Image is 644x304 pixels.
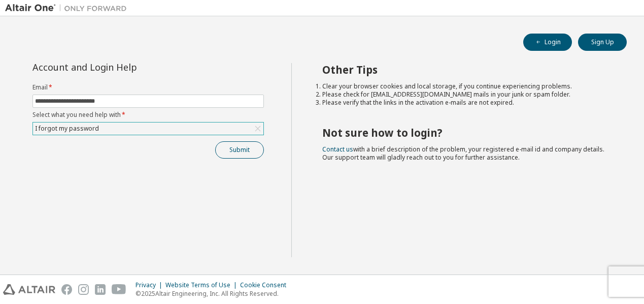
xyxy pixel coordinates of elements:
img: youtube.svg [112,284,126,295]
label: Email [32,83,264,92]
button: Submit [215,141,264,159]
button: Login [523,34,572,51]
li: Please check for [EMAIL_ADDRESS][DOMAIN_NAME] mails in your junk or spam folder. [322,90,608,99]
h2: Other Tips [322,63,608,76]
img: instagram.svg [78,284,89,295]
label: Select what you need help with [32,111,264,119]
h2: Not sure how to login? [322,126,608,139]
img: facebook.svg [61,284,72,295]
li: Please verify that the links in the activation e-mails are not expired. [322,99,608,107]
div: Account and Login Help [32,63,218,71]
img: Altair One [5,3,132,13]
img: linkedin.svg [95,284,106,295]
li: Clear your browser cookies and local storage, if you continue experiencing problems. [322,82,608,90]
div: Cookie Consent [240,281,292,289]
div: Website Terms of Use [165,281,240,289]
p: © 2025 Altair Engineering, Inc. All Rights Reserved. [135,289,292,298]
span: with a brief description of the problem, your registered e-mail id and company details. Our suppo... [322,145,604,162]
a: Contact us [322,145,353,154]
img: altair_logo.svg [3,284,55,295]
div: I forgot my password [33,123,100,134]
div: Privacy [135,281,165,289]
button: Sign Up [578,34,627,51]
div: I forgot my password [33,123,263,135]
